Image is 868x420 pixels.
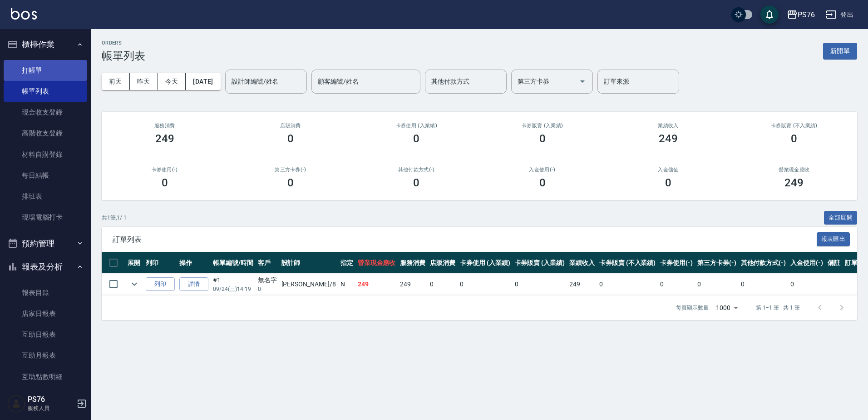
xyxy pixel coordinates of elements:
td: 249 [398,274,428,295]
a: 帳單列表 [4,81,87,102]
h2: 入金使用(-) [490,167,594,173]
button: 登出 [822,6,857,23]
button: 全部展開 [824,211,858,225]
h3: 0 [413,176,419,189]
h2: 業績收入 [616,123,720,129]
button: 新開單 [823,43,857,60]
th: 設計師 [279,252,338,274]
td: 0 [513,274,567,295]
div: 1000 [712,295,741,320]
img: Logo [11,8,37,20]
button: 報表及分析 [4,255,87,279]
button: Open [575,74,590,89]
h2: 其他付款方式(-) [365,167,469,173]
h2: 卡券使用(-) [113,167,217,173]
button: 列印 [146,277,175,291]
th: 列印 [143,252,177,274]
th: 服務消費 [398,252,428,274]
p: 共 1 筆, 1 / 1 [102,214,127,222]
th: 入金使用(-) [788,252,825,274]
a: 店家日報表 [4,303,87,324]
th: 客戶 [256,252,279,274]
th: 備註 [825,252,843,274]
h2: 入金儲值 [616,167,720,173]
p: 09/24 (三) 14:19 [213,285,253,293]
button: save [760,5,779,24]
th: 營業現金應收 [355,252,398,274]
a: 新開單 [823,46,857,55]
div: PS76 [798,9,815,20]
h2: 卡券販賣 (入業績) [490,123,594,129]
th: 展開 [125,252,143,274]
h5: PS76 [28,395,74,404]
th: 業績收入 [567,252,597,274]
div: 無名字 [258,275,277,285]
th: 卡券販賣 (入業績) [513,252,567,274]
h3: 249 [155,132,174,145]
p: 第 1–1 筆 共 1 筆 [756,304,800,312]
a: 高階收支登錄 [4,123,87,144]
td: 0 [458,274,513,295]
td: 0 [597,274,658,295]
td: 0 [428,274,458,295]
h3: 0 [539,132,546,145]
td: 0 [695,274,739,295]
a: 材料自購登錄 [4,144,87,165]
button: 前天 [102,73,130,90]
h3: 服務消費 [113,123,217,129]
h3: 0 [162,176,168,189]
h2: 營業現金應收 [742,167,846,173]
a: 打帳單 [4,60,87,81]
td: 0 [658,274,695,295]
a: 互助點數明細 [4,366,87,387]
h3: 0 [539,176,546,189]
th: 第三方卡券(-) [695,252,739,274]
td: #1 [211,274,256,295]
button: PS76 [783,5,819,24]
button: 櫃檯作業 [4,33,87,56]
button: 昨天 [130,73,158,90]
th: 卡券使用 (入業績) [458,252,513,274]
a: 報表目錄 [4,282,87,303]
p: 服務人員 [28,404,74,412]
th: 操作 [177,252,211,274]
a: 每日結帳 [4,165,87,186]
h3: 帳單列表 [102,50,145,62]
h2: 卡券使用 (入業績) [365,123,469,129]
td: [PERSON_NAME] /8 [279,274,338,295]
h3: 0 [665,176,671,189]
td: 0 [788,274,825,295]
td: 0 [739,274,789,295]
h3: 249 [784,176,804,189]
th: 其他付款方式(-) [739,252,789,274]
th: 帳單編號/時間 [211,252,256,274]
p: 每頁顯示數量 [676,304,709,312]
th: 店販消費 [428,252,458,274]
img: Person [7,395,25,413]
th: 卡券販賣 (不入業績) [597,252,658,274]
h3: 0 [287,176,294,189]
h3: 0 [287,132,294,145]
a: 報表匯出 [817,235,850,243]
th: 卡券使用(-) [658,252,695,274]
button: [DATE] [186,73,220,90]
button: 報表匯出 [817,232,850,246]
p: 0 [258,285,277,293]
th: 指定 [338,252,355,274]
a: 現金收支登錄 [4,102,87,123]
a: 現場電腦打卡 [4,207,87,228]
h2: 卡券販賣 (不入業績) [742,123,846,129]
h3: 249 [659,132,678,145]
a: 互助月報表 [4,345,87,366]
td: 249 [355,274,398,295]
a: 排班表 [4,186,87,207]
td: N [338,274,355,295]
h3: 0 [413,132,419,145]
a: 互助日報表 [4,324,87,345]
h2: 第三方卡券(-) [238,167,342,173]
a: 詳情 [179,277,208,291]
h2: ORDERS [102,40,145,46]
span: 訂單列表 [113,235,817,244]
button: 預約管理 [4,232,87,255]
h3: 0 [791,132,797,145]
